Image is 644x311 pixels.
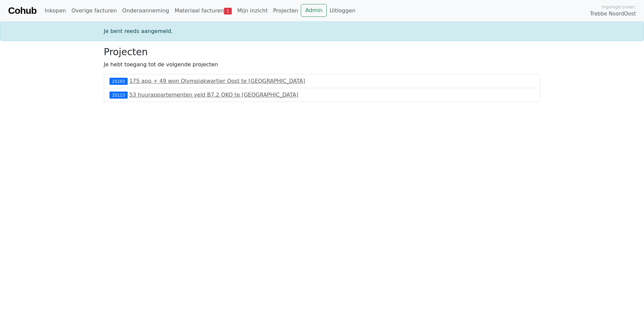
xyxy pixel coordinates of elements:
span: 1 [224,8,232,14]
a: 175 app + 49 won Olympiakwartier Oost te [GEOGRAPHIC_DATA] [129,78,305,84]
p: Je hebt toegang tot de volgende projecten [104,61,540,69]
a: Admin [301,4,327,17]
a: Projecten [270,4,301,18]
div: Je bent reeds aangemeld. [100,27,544,35]
a: Overige facturen [69,4,120,18]
a: Mijn inzicht [234,4,270,18]
a: Inkopen [42,4,68,18]
span: Trebbe NoordOost [590,10,636,18]
a: Cohub [8,3,36,19]
span: Ingelogd onder: [602,4,636,10]
a: Onderaanneming [120,4,172,18]
div: 25113 [109,92,128,98]
a: Uitloggen [327,4,358,18]
a: Materiaal facturen1 [172,4,234,18]
a: 53 huurappartementen veld B7.2 OKO te [GEOGRAPHIC_DATA] [129,92,298,98]
h3: Projecten [104,46,540,58]
div: 25103 [109,78,128,84]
